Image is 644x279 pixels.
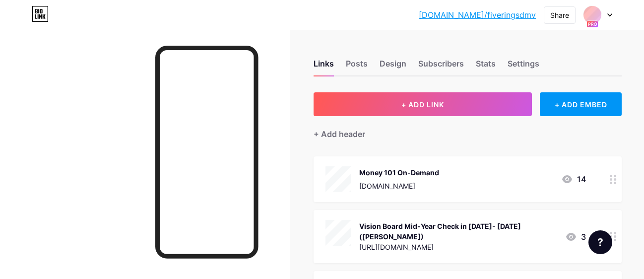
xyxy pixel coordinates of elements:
[359,221,557,242] div: Vision Board Mid-Year Check in [DATE]- [DATE] ([PERSON_NAME])
[314,92,532,116] button: + ADD LINK
[540,92,622,116] div: + ADD EMBED
[314,128,365,140] div: + Add header
[561,173,586,185] div: 14
[419,9,536,21] a: [DOMAIN_NAME]/fiveringsdmv
[476,58,496,75] div: Stats
[359,242,557,252] div: [URL][DOMAIN_NAME]
[359,167,439,178] div: Money 101 On-Demand
[359,181,439,191] div: [DOMAIN_NAME]
[380,58,406,75] div: Design
[314,58,334,75] div: Links
[401,100,444,109] span: + ADD LINK
[508,58,539,75] div: Settings
[565,231,586,243] div: 3
[346,58,368,75] div: Posts
[550,10,569,20] div: Share
[418,58,464,75] div: Subscribers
